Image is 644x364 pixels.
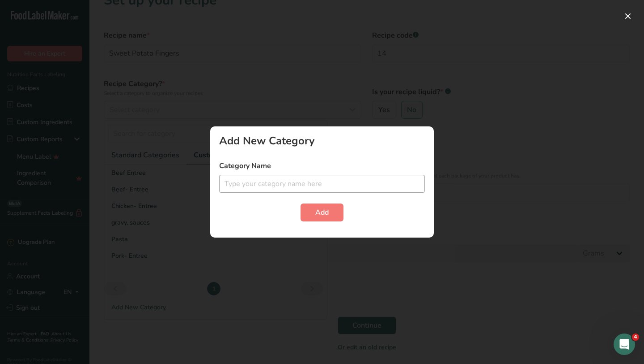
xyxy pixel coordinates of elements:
input: Type your category name here [219,175,425,193]
label: Category Name [219,160,425,171]
span: 4 [632,334,639,341]
div: Add New Category [219,135,425,146]
span: Add [315,207,329,218]
button: Add [301,204,343,221]
iframe: Intercom live chat [614,334,635,355]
